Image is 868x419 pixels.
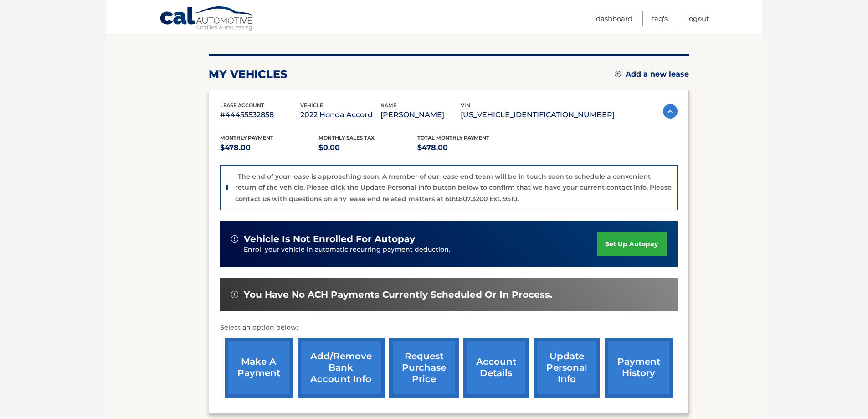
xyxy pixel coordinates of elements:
a: make a payment [225,338,293,398]
span: name [380,102,396,109]
p: [PERSON_NAME] [380,109,461,121]
span: You have no ACH payments currently scheduled or in process. [244,289,552,300]
img: alert-white.svg [231,291,238,298]
a: update personal info [534,338,600,398]
p: The end of your lease is approaching soon. A member of our lease end team will be in touch soon t... [235,172,672,203]
span: Monthly Payment [220,134,273,141]
h2: my vehicles [209,67,288,81]
p: 2022 Honda Accord [300,109,380,121]
img: add.svg [615,71,621,77]
a: payment history [605,338,673,398]
a: Dashboard [596,11,632,26]
span: Monthly sales Tax [318,134,375,141]
a: Logout [687,11,709,26]
img: accordion-active.svg [663,104,678,119]
a: account details [463,338,529,398]
p: #44455532858 [220,109,300,121]
p: $0.00 [318,141,417,154]
a: Add a new lease [615,70,689,79]
span: Total Monthly Payment [417,134,489,141]
span: vin [461,102,470,109]
p: Select an option below: [220,322,678,333]
a: set up autopay [597,232,666,256]
span: lease account [220,102,264,109]
span: vehicle is not enrolled for autopay [244,233,415,245]
a: FAQ's [652,11,668,26]
p: [US_VEHICLE_IDENTIFICATION_NUMBER] [461,109,615,121]
a: request purchase price [389,338,459,398]
a: Add/Remove bank account info [298,338,385,398]
img: alert-white.svg [231,235,238,243]
p: Enroll your vehicle in automatic recurring payment deduction. [244,245,597,255]
p: $478.00 [220,141,319,154]
a: Cal Automotive [159,6,255,32]
span: vehicle [300,102,323,109]
p: $478.00 [417,141,516,154]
